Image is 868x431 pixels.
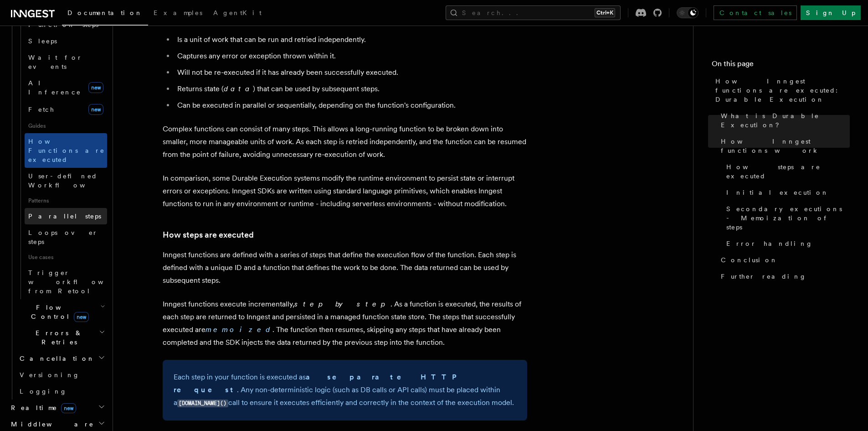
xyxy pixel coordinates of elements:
a: How steps are executed [163,228,254,241]
button: Cancellation [16,350,107,367]
a: What is Durable Execution? [717,108,850,133]
li: Returns state ( ) that can be used by subsequent steps. [175,83,527,95]
span: What is Durable Execution? [721,111,850,130]
span: Logging [20,388,67,395]
span: Conclusion [721,255,778,265]
span: Initial execution [726,188,829,197]
a: Conclusion [717,252,850,268]
button: Flow Controlnew [16,299,107,325]
span: Cancellation [16,354,95,363]
a: AgentKit [208,3,267,25]
span: How Inngest functions work [721,137,850,155]
code: [DOMAIN_NAME]() [177,400,228,407]
a: Error handling [723,235,850,252]
p: In comparison, some Durable Execution systems modify the runtime environment to persist state or ... [163,172,527,210]
li: Can be executed in parallel or sequentially, depending on the function's configuration. [175,99,527,112]
span: Trigger workflows from Retool [28,269,128,295]
span: Documentation [67,9,143,16]
span: Further reading [721,272,806,281]
a: Sleeps [25,33,107,49]
span: new [88,104,103,115]
span: How steps are executed [726,162,850,181]
a: Documentation [62,3,148,26]
a: How Inngest functions work [717,133,850,159]
p: Each step in your function is executed as . Any non-deterministic logic (such as DB calls or API ... [174,371,516,410]
a: Initial execution [723,184,850,201]
span: Versioning [20,371,80,379]
kbd: Ctrl+K [595,8,615,17]
em: data [224,84,253,93]
p: Complex functions can consist of many steps. This allows a long-running function to be broken dow... [163,123,527,161]
a: Further reading [717,268,850,285]
a: Fetchnew [25,100,107,119]
a: Logging [16,383,107,400]
button: Realtimenew [7,400,107,416]
a: How Functions are executed [25,133,107,168]
span: AgentKit [213,9,262,16]
span: Error handling [726,239,813,248]
button: Errors & Retries [16,325,107,350]
span: Middleware [7,420,94,429]
a: memoized [205,325,272,334]
span: Flow Control [16,303,100,321]
a: Parallel steps [25,208,107,224]
a: Versioning [16,367,107,383]
li: Is a unit of work that can be run and retried independently. [175,33,527,46]
span: Guides [25,119,107,133]
span: Patterns [25,193,107,208]
a: Wait for events [25,49,107,75]
a: Trigger workflows from Retool [25,265,107,299]
span: How Functions are executed [28,138,105,163]
span: Errors & Retries [16,328,99,347]
a: Secondary executions - Memoization of steps [723,201,850,235]
span: Secondary executions - Memoization of steps [726,204,850,232]
a: Examples [148,3,208,25]
a: Loops over steps [25,224,107,250]
span: Wait for events [28,54,82,70]
span: Parallel steps [28,213,101,220]
span: new [88,82,103,93]
em: step by step [294,300,390,308]
a: AI Inferencenew [25,75,107,100]
a: How Inngest functions are executed: Durable Execution [712,73,850,108]
span: Realtime [7,403,76,412]
span: AI Inference [28,79,81,96]
a: Sign Up [801,5,861,20]
a: Contact sales [714,5,797,20]
p: Inngest functions execute incrementally, . As a function is executed, the results of each step ar... [163,298,527,349]
button: Toggle dark mode [677,7,699,18]
span: How Inngest functions are executed: Durable Execution [715,77,850,104]
strong: a separate HTTP request [174,373,462,394]
a: How steps are executed [723,159,850,184]
li: Captures any error or exception thrown within it. [175,50,527,62]
span: Fetch [28,106,55,113]
span: new [61,403,76,413]
button: Search...Ctrl+K [446,5,621,20]
span: Examples [154,9,202,16]
a: User-defined Workflows [25,168,107,193]
span: Loops over steps [28,229,98,245]
span: Sleeps [28,37,57,45]
span: User-defined Workflows [28,172,110,189]
li: Will not be re-executed if it has already been successfully executed. [175,66,527,79]
span: new [74,312,89,322]
span: Use cases [25,250,107,265]
p: Inngest functions are defined with a series of steps that define the execution flow of the functi... [163,249,527,287]
h4: On this page [712,58,850,73]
